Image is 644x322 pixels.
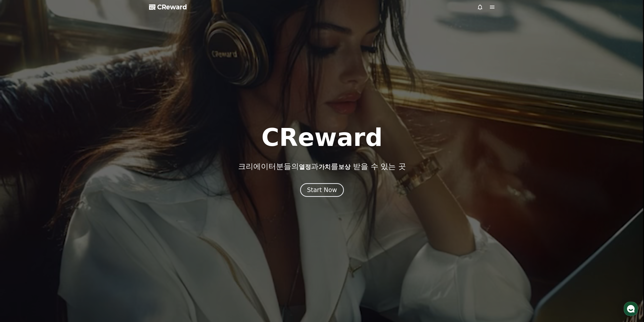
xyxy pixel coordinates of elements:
a: Start Now [300,188,344,193]
div: Start Now [307,186,337,194]
span: 보상 [338,163,350,171]
span: 가치 [319,163,331,171]
span: 열정 [299,163,311,171]
a: CReward [149,3,187,11]
button: Start Now [300,183,344,197]
p: 크리에이터분들의 과 를 받을 수 있는 곳 [238,162,406,171]
h1: CReward [261,125,383,150]
span: CReward [157,3,187,11]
